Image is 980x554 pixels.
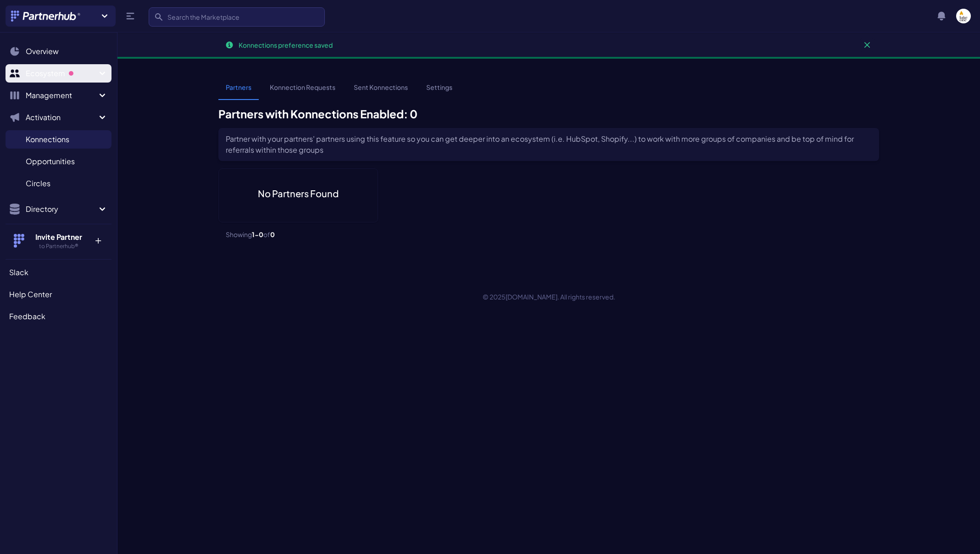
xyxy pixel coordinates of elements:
a: Slack [6,263,111,282]
button: Directory [6,200,111,218]
nav: Table navigation [218,222,879,246]
span: Directory [26,204,97,215]
input: Search the Marketplace [149,7,325,27]
a: Opportunities [6,152,111,171]
a: Konnections [6,130,111,149]
a: [DOMAIN_NAME] [506,293,557,301]
p: + [88,232,108,246]
a: Help Center [6,285,111,304]
span: Overview [26,46,59,57]
span: Help Center [9,289,52,300]
div: Konnections preference saved [239,40,333,50]
span: 0 [270,230,275,238]
span: 1-0 [252,230,263,238]
a: Circles [6,174,111,193]
a: No Partners Found [258,187,339,200]
button: Close [860,38,874,52]
a: Feedback [6,307,111,326]
span: Activation [26,112,97,123]
a: Overview [6,42,111,61]
h3: Partners with Konnections Enabled: 0 [218,107,879,121]
p: © 2025 . All rights reserved. [117,292,980,301]
a: Konnection Requests [262,83,343,100]
img: Partnerhub® Logo [11,11,81,22]
img: user photo [956,9,971,23]
span: Ecosystem [26,68,97,79]
a: Sent Konnections [346,83,415,100]
span: Slack [9,267,28,278]
span: Feedback [9,311,45,322]
button: Activation [6,108,111,127]
h4: Invite Partner [29,232,88,243]
span: Management [26,90,97,101]
span: Circles [26,178,50,189]
span: Konnections [26,134,69,145]
span: Partner with your partners' partners using this feature so you can get deeper into an ecosystem (... [226,134,854,155]
button: Management [6,86,111,105]
a: Settings [419,83,460,100]
span: Opportunities [26,156,75,167]
button: Ecosystem [6,64,111,83]
a: Partners [218,83,259,100]
h5: to Partnerhub® [29,243,88,250]
button: Invite Partner to Partnerhub® + [6,224,111,257]
span: Showing of [226,230,275,239]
